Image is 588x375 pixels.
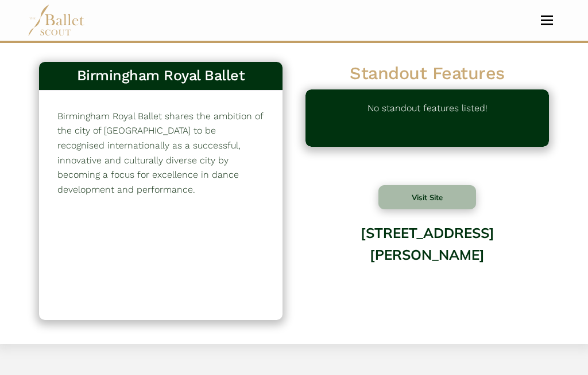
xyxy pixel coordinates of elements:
[48,67,273,85] h3: Birmingham Royal Ballet
[57,109,264,197] p: Birmingham Royal Ballet shares the ambition of the city of [GEOGRAPHIC_DATA] to be recognised int...
[305,62,549,85] h2: Standout Features
[305,216,549,308] div: [STREET_ADDRESS][PERSON_NAME]
[533,15,560,26] button: Toggle navigation
[378,185,476,209] button: Visit Site
[367,101,488,135] p: No standout features listed!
